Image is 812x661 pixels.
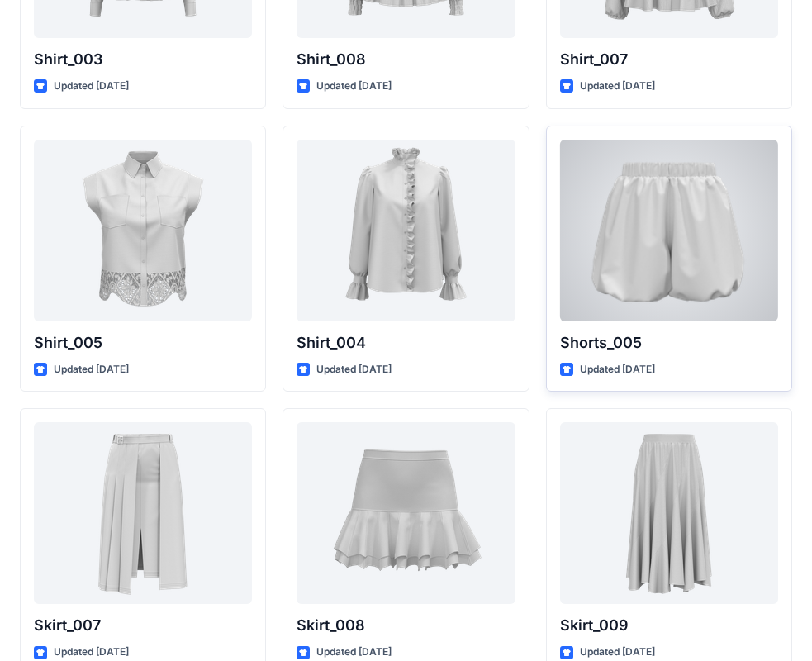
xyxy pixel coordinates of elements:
[316,644,392,661] p: Updated [DATE]
[316,78,392,95] p: Updated [DATE]
[34,422,252,604] a: Skirt_007
[560,422,778,604] a: Skirt_009
[297,48,515,71] p: Shirt_008
[34,614,252,637] p: Skirt_007
[560,331,778,354] p: Shorts_005
[297,140,515,321] a: Shirt_004
[297,614,515,637] p: Skirt_008
[34,331,252,354] p: Shirt_005
[54,78,129,95] p: Updated [DATE]
[34,140,252,321] a: Shirt_005
[580,361,655,378] p: Updated [DATE]
[297,422,515,604] a: Skirt_008
[580,78,655,95] p: Updated [DATE]
[54,361,129,378] p: Updated [DATE]
[560,140,778,321] a: Shorts_005
[580,644,655,661] p: Updated [DATE]
[316,361,392,378] p: Updated [DATE]
[297,331,515,354] p: Shirt_004
[560,614,778,637] p: Skirt_009
[54,644,129,661] p: Updated [DATE]
[560,48,778,71] p: Shirt_007
[34,48,252,71] p: Shirt_003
